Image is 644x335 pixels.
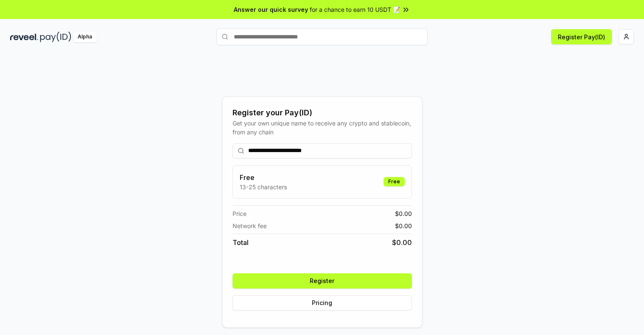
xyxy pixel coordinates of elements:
[233,237,249,248] span: Total
[233,295,412,310] button: Pricing
[395,209,412,218] span: $ 0.00
[10,32,38,42] img: reveel_dark
[73,32,97,42] div: Alpha
[384,177,405,186] div: Free
[240,172,287,182] h3: Free
[234,5,308,14] span: Answer our quick survey
[233,221,267,230] span: Network fee
[40,32,71,42] img: pay_id
[392,237,412,248] span: $ 0.00
[233,119,412,136] div: Get your own unique name to receive any crypto and stablecoin, from any chain
[233,209,246,218] span: Price
[395,221,412,230] span: $ 0.00
[551,29,612,44] button: Register Pay(ID)
[233,273,412,289] button: Register
[240,182,287,191] p: 13-25 characters
[233,107,412,119] div: Register your Pay(ID)
[310,5,400,14] span: for a chance to earn 10 USDT 📝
